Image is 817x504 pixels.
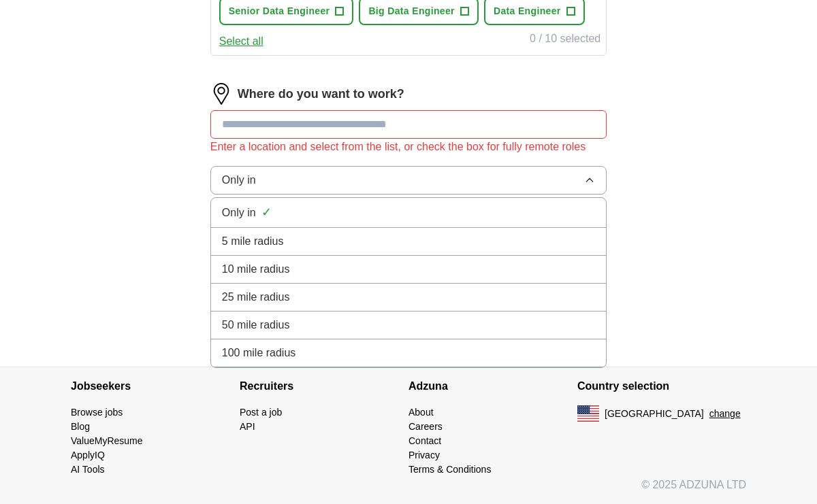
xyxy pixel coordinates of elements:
[408,421,443,432] a: Careers
[229,4,330,18] span: Senior Data Engineer
[71,435,143,446] a: ValueMyResume
[210,166,607,195] button: Only in
[240,421,255,432] a: API
[408,464,491,475] a: Terms & Conditions
[71,407,123,418] a: Browse jobs
[210,139,607,155] div: Enter a location and select from the list, or check the box for fully remote roles
[530,31,600,50] div: 0 / 10 selected
[71,421,90,432] a: Blog
[368,4,455,18] span: Big Data Engineer
[222,345,296,361] span: 100 mile radius
[408,450,440,460] a: Privacy
[408,407,434,418] a: About
[222,172,256,188] span: Only in
[577,405,599,422] img: US flag
[238,85,404,103] label: Where do you want to work?
[219,33,263,50] button: Select all
[577,367,746,405] h4: Country selection
[261,203,272,222] span: ✓
[222,317,290,333] span: 50 mile radius
[71,450,105,460] a: ApplyIQ
[605,407,704,421] span: [GEOGRAPHIC_DATA]
[222,289,290,305] span: 25 mile radius
[709,407,741,421] button: change
[210,83,232,105] img: location.png
[408,435,441,446] a: Contact
[494,4,561,18] span: Data Engineer
[222,261,290,278] span: 10 mile radius
[222,233,284,250] span: 5 mile radius
[60,477,757,504] div: © 2025 ADZUNA LTD
[222,205,256,221] span: Only in
[71,464,105,475] a: AI Tools
[240,407,282,418] a: Post a job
